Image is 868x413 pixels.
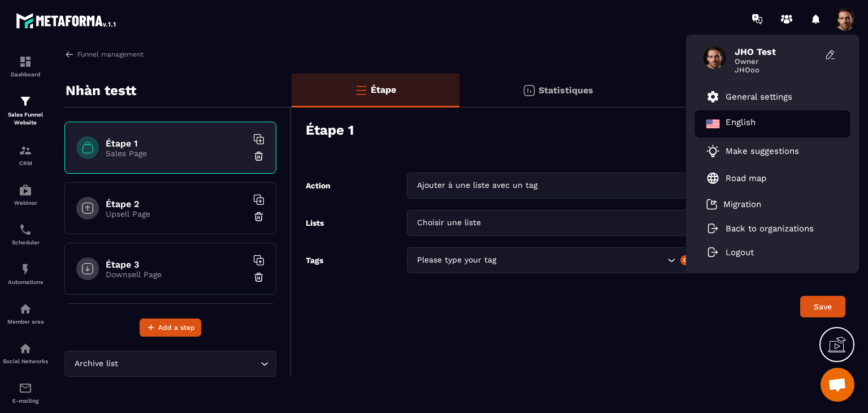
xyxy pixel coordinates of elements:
[72,358,120,370] span: Archive list
[726,92,792,102] p: General settings
[3,254,48,294] a: automationsautomationsAutomations
[726,247,754,257] p: Logout
[120,358,258,370] input: Search for option
[407,173,710,199] div: Search for option
[3,111,48,127] p: Sales Funnel Website
[735,66,819,74] span: JHOoo
[735,57,819,66] span: Owner
[498,254,665,266] input: Search for option
[726,117,756,131] p: English
[407,247,710,273] div: Search for option
[16,10,118,31] img: logo
[407,210,710,236] div: Search for option
[19,55,32,68] img: formation
[3,71,48,78] p: Dashboard
[106,199,247,209] h6: Étape 2
[306,256,323,273] label: Tags
[3,398,48,404] p: E-mailing
[306,181,331,190] label: Action
[19,381,32,395] img: email
[3,175,48,214] a: automationsautomationsWebinar
[723,199,761,209] p: Migration
[3,160,48,166] p: CRM
[253,150,264,162] img: trash
[539,85,593,96] p: Statistiques
[140,319,201,337] button: Add a step
[706,199,761,210] a: Migration
[821,368,854,402] div: Mở cuộc trò chuyện
[3,279,48,285] p: Automations
[106,270,247,279] p: Downsell Page
[306,218,324,227] label: Lists
[540,179,692,192] input: Search for option
[253,211,264,222] img: trash
[19,302,32,316] img: automations
[106,138,247,149] h6: Étape 1
[306,122,354,138] h3: Étape 1
[726,223,814,234] p: Back to organizations
[414,217,483,229] span: Choisir une liste
[106,209,247,218] p: Upsell Page
[3,214,48,254] a: schedulerschedulerScheduler
[726,146,799,156] p: Make suggestions
[706,144,825,158] a: Make suggestions
[680,255,708,265] div: Create
[3,135,48,175] a: formationformationCRM
[19,183,32,197] img: automations
[414,254,498,266] span: Please type your tag
[3,319,48,325] p: Member area
[706,223,814,234] a: Back to organizations
[3,358,48,364] p: Social Networks
[106,149,247,158] p: Sales Page
[253,272,264,283] img: trash
[19,263,32,276] img: automations
[3,200,48,206] p: Webinar
[706,171,766,185] a: Road map
[64,351,276,377] div: Search for option
[706,90,792,104] a: General settings
[64,49,144,59] a: Funnel management
[19,144,32,157] img: formation
[3,86,48,135] a: formationformationSales Funnel Website
[800,296,845,317] button: Save
[3,46,48,86] a: formationformationDashboard
[735,46,819,57] span: JHO Test
[726,173,766,183] p: Road map
[19,94,32,108] img: formation
[371,84,396,95] p: Étape
[106,259,247,270] h6: Étape 3
[19,342,32,355] img: social-network
[414,179,540,192] span: Ajouter à une liste avec un tag
[483,217,692,229] input: Search for option
[158,322,195,333] span: Add a step
[3,333,48,373] a: social-networksocial-networkSocial Networks
[19,223,32,236] img: scheduler
[522,84,536,97] img: stats.20deebd0.svg
[3,239,48,246] p: Scheduler
[3,373,48,412] a: emailemailE-mailing
[354,83,368,97] img: bars-o.4a397970.svg
[66,79,136,102] p: Nhàn testt
[3,294,48,333] a: automationsautomationsMember area
[64,49,75,59] img: arrow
